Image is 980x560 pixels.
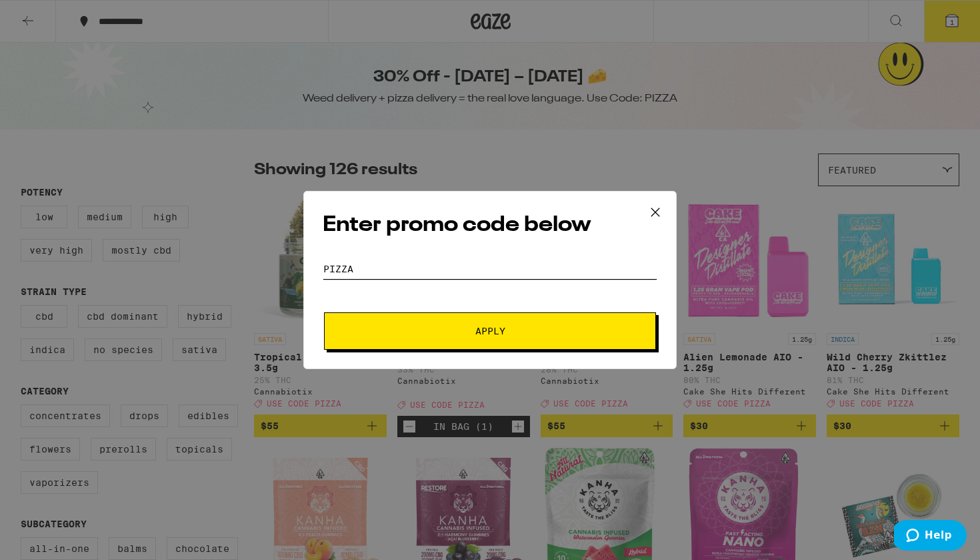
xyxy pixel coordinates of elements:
span: Apply [475,326,505,336]
input: Promo code [323,259,657,279]
iframe: Opens a widget where you can find more information [894,520,967,553]
h2: Enter promo code below [323,210,657,240]
button: Apply [324,312,656,350]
